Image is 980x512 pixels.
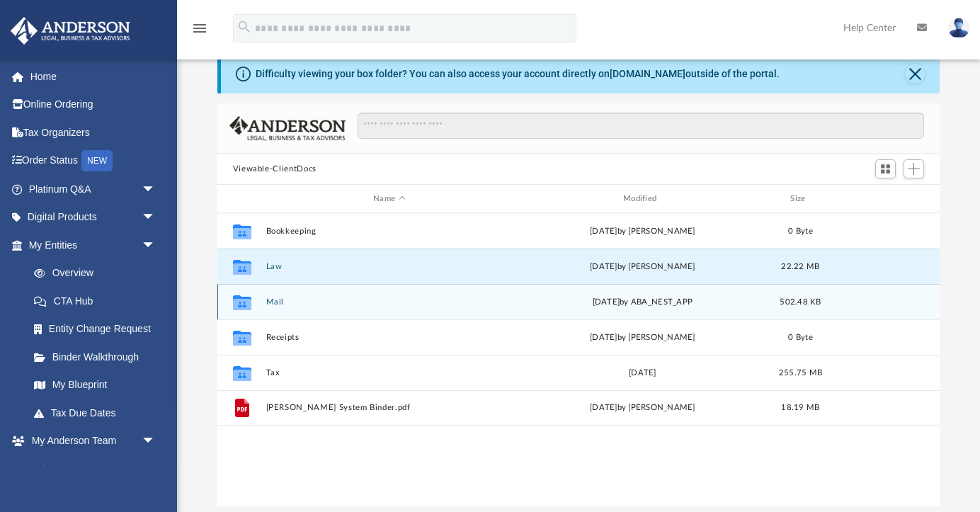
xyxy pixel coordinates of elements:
[948,18,969,38] img: User Pic
[20,343,177,371] a: Binder Walkthrough
[191,27,208,37] a: menu
[781,404,819,411] span: 18.19 MB
[772,193,828,205] div: Size
[266,368,513,377] button: Tax
[6,17,135,45] img: Anderson Advisors Platinum Portal
[142,427,170,456] span: arrow_drop_down
[788,334,813,341] span: 0 Byte
[142,231,170,260] span: arrow_drop_down
[10,427,170,455] a: My Anderson Teamarrow_drop_down
[610,68,685,79] a: [DOMAIN_NAME]
[265,193,512,205] div: Name
[10,147,177,176] a: Order StatusNEW
[217,213,940,507] div: grid
[10,118,177,147] a: Tax Organizers
[81,150,113,171] div: NEW
[519,331,766,344] div: [DATE] by [PERSON_NAME]
[835,193,934,205] div: id
[256,67,780,81] div: Difficulty viewing your box folder? You can also access your account directly on outside of the p...
[10,203,177,232] a: Digital Productsarrow_drop_down
[266,227,513,236] button: Bookkeeping
[266,297,513,307] button: Mail
[904,159,925,179] button: Add
[781,263,819,271] span: 22.22 MB
[875,159,896,179] button: Switch to Grid View
[223,193,258,205] div: id
[10,62,177,91] a: Home
[233,163,317,176] button: Viewable-ClientDocs
[20,455,163,483] a: My Anderson Team
[20,315,177,343] a: Entity Change Request
[266,333,513,342] button: Receipts
[10,91,177,119] a: Online Ordering
[780,298,821,306] span: 502.48 KB
[266,262,513,271] button: Law
[905,64,925,84] button: Close
[142,175,170,204] span: arrow_drop_down
[518,193,765,205] div: Modified
[237,19,252,35] i: search
[519,261,766,273] div: [DATE] by [PERSON_NAME]
[20,259,177,288] a: Overview
[358,113,924,140] input: Search files and folders
[519,367,766,380] div: [DATE]
[20,399,177,427] a: Tax Due Dates
[519,402,766,414] div: [DATE] by [PERSON_NAME]
[10,231,177,259] a: My Entitiesarrow_drop_down
[142,203,170,232] span: arrow_drop_down
[20,287,177,315] a: CTA Hub
[266,403,513,412] button: [PERSON_NAME] System Binder.pdf
[519,225,766,238] div: [DATE] by [PERSON_NAME]
[191,20,208,37] i: menu
[20,371,170,399] a: My Blueprint
[779,369,822,377] span: 255.75 MB
[788,227,813,235] span: 0 Byte
[10,175,177,203] a: Platinum Q&Aarrow_drop_down
[519,296,766,309] div: [DATE] by ABA_NEST_APP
